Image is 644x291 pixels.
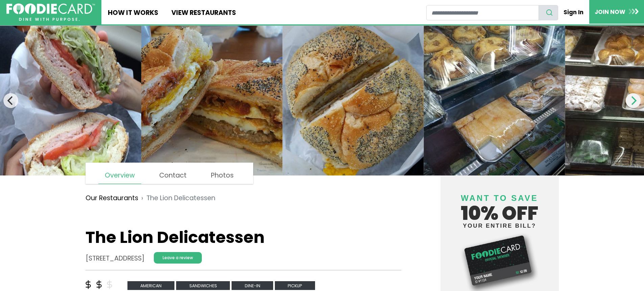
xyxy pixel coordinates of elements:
[205,167,240,184] a: Photos
[426,5,539,20] input: restaurant search
[86,254,144,264] address: [STREET_ADDRESS]
[232,281,273,290] span: Dine-in
[86,163,254,184] nav: page links
[127,281,175,290] span: american
[3,93,18,108] button: Previous
[86,188,402,208] nav: breadcrumb
[626,93,641,108] button: Next
[539,5,558,20] button: search
[275,280,315,290] a: Pickup
[86,228,402,247] h1: The Lion Delicatessen
[461,193,538,203] span: Want to save
[176,281,230,290] span: sandwiches
[275,281,315,290] span: Pickup
[98,167,141,184] a: Overview
[153,167,193,184] a: Contact
[6,3,95,21] img: FoodieCard; Eat, Drink, Save, Donate
[154,252,202,264] a: Leave a review
[447,223,552,229] small: your entire bill?
[176,280,232,290] a: sandwiches
[127,280,176,290] a: american
[558,5,589,20] a: Sign In
[138,193,215,203] li: The Lion Delicatessen
[447,185,552,229] h4: 10% off
[232,280,275,290] a: Dine-in
[86,193,138,203] a: Our Restaurants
